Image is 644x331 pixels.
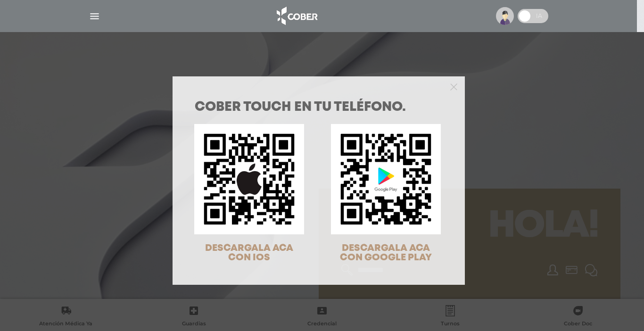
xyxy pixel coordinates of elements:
[331,124,441,234] img: qr-code
[205,244,293,262] span: DESCARGALA ACA CON IOS
[450,82,457,91] button: Close
[194,124,304,234] img: qr-code
[340,244,432,262] span: DESCARGALA ACA CON GOOGLE PLAY
[195,101,443,114] h1: COBER TOUCH en tu teléfono.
